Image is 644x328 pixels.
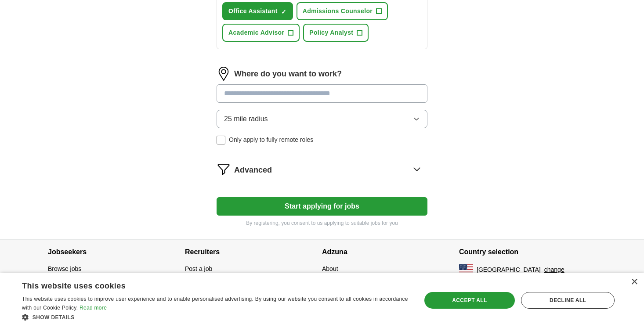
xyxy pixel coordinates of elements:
span: Policy Analyst [309,28,353,37]
div: Show details [22,313,409,321]
span: 25 mile radius [224,114,268,124]
a: Post a job [185,265,212,272]
span: Only apply to fully remote roles [229,135,313,144]
img: US flag [459,264,473,275]
span: Admissions Counselor [303,7,373,16]
span: Office Assistant [228,7,278,16]
p: By registering, you consent to us applying to suitable jobs for you [217,219,427,227]
a: Browse jobs [48,265,81,272]
a: Read more, opens a new window [80,305,107,311]
input: Only apply to fully remote roles [217,136,225,144]
img: filter [217,162,231,176]
div: Close [631,279,637,285]
div: This website uses cookies [22,278,387,291]
img: location.png [217,67,231,81]
span: Show details [33,314,75,321]
label: Where do you want to work? [234,68,342,80]
div: Decline all [521,292,615,309]
span: [GEOGRAPHIC_DATA] [477,265,541,274]
button: change [544,265,564,274]
button: Academic Advisor [222,24,300,42]
button: Policy Analyst [303,24,369,42]
a: About [322,265,338,272]
button: 25 mile radius [217,110,427,128]
span: Advanced [234,164,272,176]
button: Start applying for jobs [217,197,427,216]
button: Admissions Counselor [297,2,388,20]
h4: Country selection [459,240,596,264]
span: ✓ [281,8,286,15]
button: Office Assistant✓ [222,2,293,20]
span: This website uses cookies to improve user experience and to enable personalised advertising. By u... [22,296,408,311]
div: Accept all [424,292,515,309]
span: Academic Advisor [228,28,284,37]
